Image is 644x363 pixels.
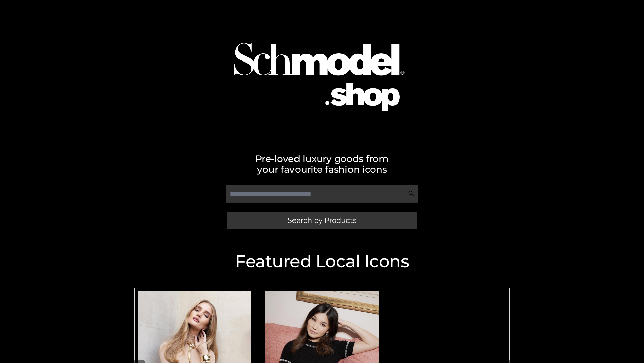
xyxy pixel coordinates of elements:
[288,217,356,224] span: Search by Products
[227,212,417,229] a: Search by Products
[408,190,415,197] img: Search Icon
[131,253,513,270] h2: Featured Local Icons​
[131,153,513,175] h2: Pre-loved luxury goods from your favourite fashion icons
